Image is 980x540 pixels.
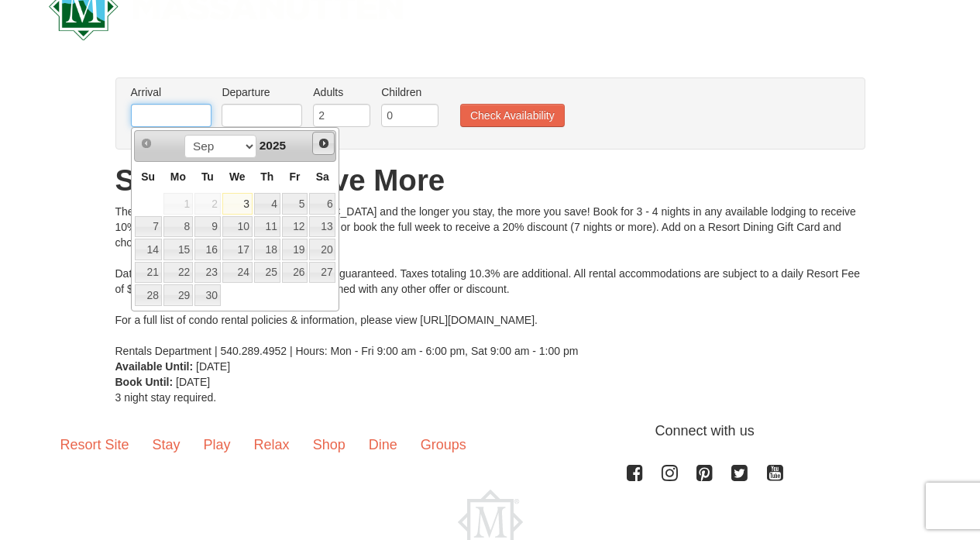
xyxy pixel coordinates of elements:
td: available [308,215,336,239]
td: available [222,215,253,239]
a: 15 [163,239,193,260]
strong: Book Until: [115,376,174,388]
td: available [163,215,194,239]
a: Next [312,132,335,155]
a: 17 [222,239,253,260]
td: available [134,238,163,261]
a: 24 [222,262,253,284]
a: 20 [309,239,335,260]
td: available [281,261,309,284]
a: 27 [309,262,335,284]
a: 28 [135,284,162,306]
td: available [134,261,163,284]
span: 2 [194,193,221,215]
td: available [194,261,222,284]
span: Friday [290,170,301,183]
a: 9 [194,216,221,238]
td: available [308,192,336,215]
a: Groups [409,421,478,469]
a: 12 [282,216,308,238]
a: Stay [141,421,192,469]
span: Thursday [260,170,273,183]
label: Arrival [131,84,211,100]
span: Tuesday [201,170,214,183]
a: 8 [163,216,193,238]
a: Shop [301,421,357,469]
td: available [194,238,222,261]
td: unAvailable [163,192,194,215]
a: 4 [254,193,280,215]
td: available [308,261,336,284]
button: Check Availability [460,104,565,127]
a: 29 [163,284,193,306]
a: 3 [222,193,253,215]
div: There is so much to explore at [GEOGRAPHIC_DATA] and the longer you stay, the more you save! Book... [115,204,865,359]
a: Dine [357,421,409,469]
span: Monday [170,170,186,183]
label: Children [381,84,438,100]
td: available [163,284,194,307]
td: available [281,192,309,215]
a: 30 [194,284,221,306]
a: 26 [282,262,308,284]
td: available [222,238,253,261]
span: [DATE] [176,376,210,388]
p: Connect with us [49,421,932,442]
a: 23 [194,262,221,284]
a: 18 [254,239,280,260]
td: available [253,192,281,215]
a: 25 [254,262,280,284]
td: available [194,215,222,239]
td: available [163,261,194,284]
a: 5 [282,193,308,215]
a: 22 [163,262,193,284]
a: Play [192,421,242,469]
a: 11 [254,216,280,238]
td: available [253,261,281,284]
td: available [134,284,163,307]
a: 16 [194,239,221,260]
a: 13 [309,216,335,238]
span: Wednesday [229,170,246,183]
td: available [222,192,253,215]
label: Adults [313,84,370,100]
td: unAvailable [194,192,222,215]
a: 21 [135,262,162,284]
a: Resort Site [49,421,141,469]
span: Next [318,137,330,150]
td: available [253,238,281,261]
td: available [308,238,336,261]
a: Prev [136,132,158,154]
span: Prev [140,137,153,150]
span: 3 night stay required. [115,391,217,404]
td: available [281,238,309,261]
a: 7 [135,216,162,238]
a: 6 [309,193,335,215]
span: [DATE] [196,360,230,373]
td: available [222,261,253,284]
td: available [253,215,281,239]
span: Sunday [141,170,155,183]
a: 19 [282,239,308,260]
a: Relax [242,421,301,469]
span: 2025 [260,139,286,152]
label: Departure [222,84,302,100]
td: available [281,215,309,239]
strong: Available Until: [115,360,194,373]
a: 14 [135,239,162,260]
span: Saturday [316,170,329,183]
td: available [134,215,163,239]
h1: Stay Longer Save More [115,165,865,196]
td: available [194,284,222,307]
span: 1 [163,193,193,215]
td: available [163,238,194,261]
a: 10 [222,216,253,238]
